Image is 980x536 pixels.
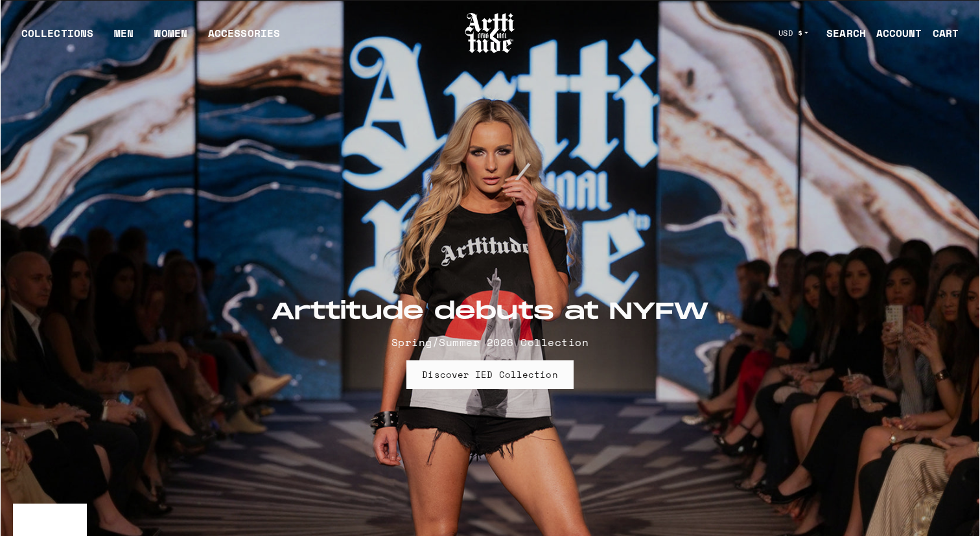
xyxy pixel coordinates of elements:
a: Open cart [922,20,959,46]
button: USD $ [771,19,817,47]
a: SEARCH [816,20,866,46]
div: CART [933,25,959,41]
span: USD $ [778,28,803,38]
div: ACCESSORIES [208,25,280,51]
a: Discover IED Collection [406,360,573,389]
ul: Main navigation [11,25,290,51]
a: ACCOUNT [866,20,922,46]
div: COLLECTIONS [21,25,93,51]
img: Arttitude [464,11,516,55]
h2: Arttitude debuts at NYFW [271,298,709,327]
a: MEN [114,25,134,51]
a: WOMEN [154,25,187,51]
p: Spring/Summer 2026 Collection [271,334,709,350]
